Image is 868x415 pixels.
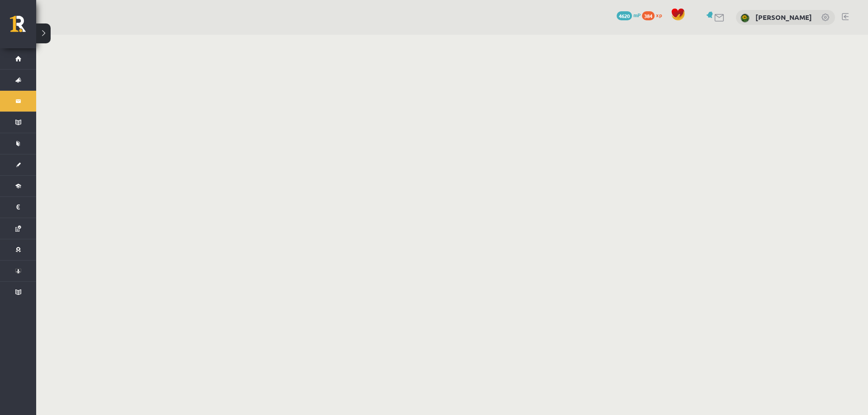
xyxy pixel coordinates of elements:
[10,16,36,38] a: Rīgas 1. Tālmācības vidusskola
[741,14,750,23] img: Krists Ozols
[656,11,662,19] span: xp
[617,11,641,19] a: 4620 mP
[755,13,812,22] a: [PERSON_NAME]
[642,11,666,19] a: 384 xp
[617,11,632,20] span: 4620
[633,11,641,19] span: mP
[642,11,655,20] span: 384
